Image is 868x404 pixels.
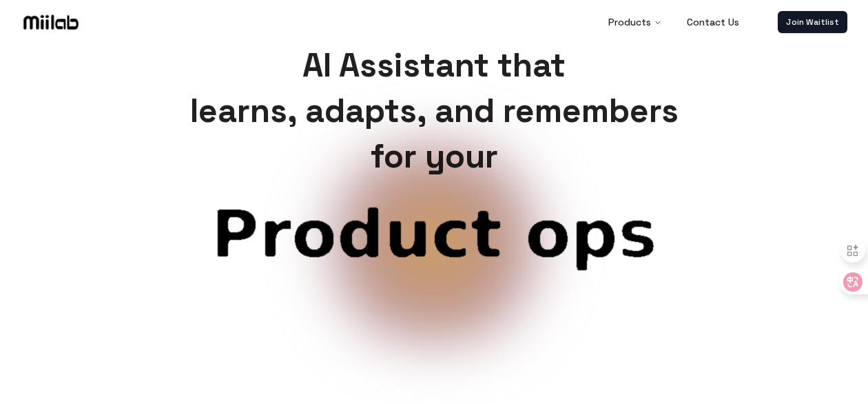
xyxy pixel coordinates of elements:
nav: Main [597,8,750,36]
a: Contact Us [676,8,750,36]
a: Join Waitlist [778,11,847,33]
button: Products [597,8,673,36]
h1: AI Assistant that learns, adapts, and remembers for your [179,43,690,179]
span: Customer service [124,201,744,334]
img: Logo [21,12,81,32]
